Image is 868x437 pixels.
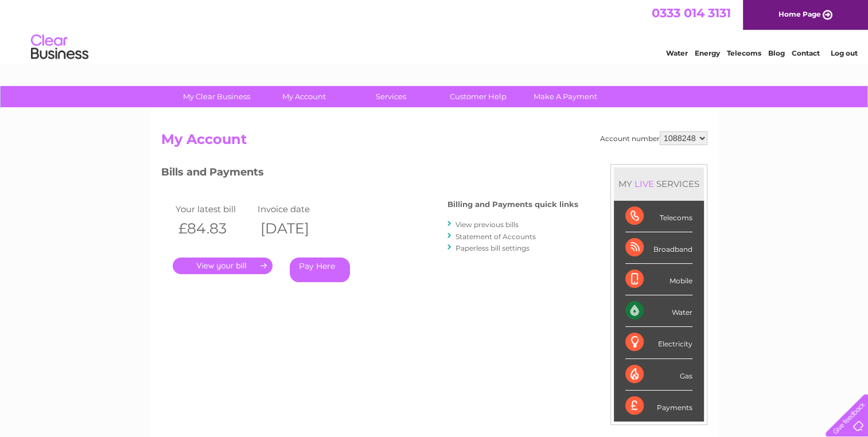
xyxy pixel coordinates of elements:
a: Telecoms [727,49,761,57]
div: Electricity [625,327,692,358]
td: Your latest bill [173,201,255,217]
div: Broadband [625,232,692,264]
a: Paperless bill settings [456,244,530,252]
div: Account number [600,131,707,145]
a: . [173,257,273,274]
a: My Clear Business [169,86,264,107]
a: Contact [792,49,820,57]
a: Water [666,49,688,57]
a: Blog [768,49,785,57]
a: View previous bills [456,220,519,229]
a: Make A Payment [518,86,613,107]
div: LIVE [632,178,656,189]
div: Telecoms [625,201,692,232]
div: Gas [625,359,692,391]
h2: My Account [161,131,707,153]
a: 0333 014 3131 [652,6,731,20]
div: Mobile [625,264,692,295]
a: Pay Here [290,257,350,282]
a: My Account [256,86,351,107]
div: Water [625,295,692,327]
img: logo.png [30,30,89,65]
a: Log out [830,49,857,57]
h4: Billing and Payments quick links [447,200,578,209]
th: £84.83 [173,217,255,240]
a: Services [344,86,438,107]
th: [DATE] [255,217,337,240]
div: Payments [625,391,692,422]
a: Customer Help [431,86,526,107]
td: Invoice date [255,201,337,217]
h3: Bills and Payments [161,164,578,184]
div: MY SERVICES [614,167,704,200]
a: Energy [695,49,720,57]
div: Clear Business is a trading name of Verastar Limited (registered in [GEOGRAPHIC_DATA] No. 3667643... [164,6,706,56]
a: Statement of Accounts [456,232,536,241]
